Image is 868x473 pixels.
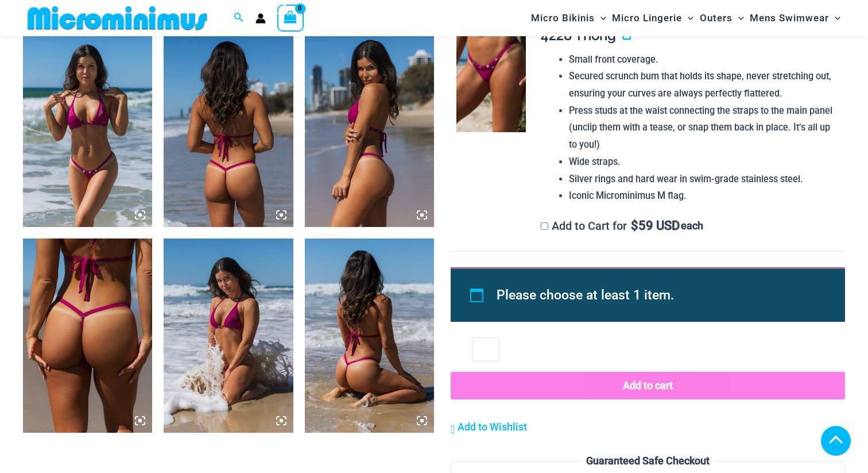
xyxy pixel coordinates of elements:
[569,68,836,102] li: Secured scrunch bum that holds its shape, never stretching out, ensuring your curves are always p...
[531,3,595,33] span: Micro Bikinis
[829,3,840,33] span: Menu Toggle
[541,222,548,230] input: Add to Cart for$59 USD each
[456,28,526,132] img: Tight Rope Pink 4228 Thong
[569,171,836,188] li: Silver rings and hard wear in swim-grade stainless steel.
[582,452,714,470] legend: Guaranteed Safe Checkout
[234,11,244,25] a: Search icon link
[305,239,434,433] img: Tight Rope Pink 319 Top 4212 Micro
[472,337,499,362] input: Product quantity
[609,3,696,33] a: Micro LingerieMenu ToggleMenu Toggle
[747,3,843,33] a: Mens SwimwearMenu ToggleMenu Toggle
[458,421,527,433] span: Add to Wishlist
[612,3,682,33] span: Micro Lingerie
[750,3,829,33] span: Mens Swimwear
[23,5,212,31] img: MM SHOP LOGO FLAT
[164,33,293,227] img: Tight Rope Pink 319 Top 4212 Micro
[697,3,747,33] a: OutersMenu ToggleMenu Toggle
[631,218,638,233] span: $
[733,3,744,33] span: Menu Toggle
[451,418,527,436] a: Add to Wishlist
[528,3,609,33] a: Micro BikinisMenu ToggleMenu Toggle
[569,51,836,68] li: Small front coverage.
[451,372,845,399] button: Add to cart
[700,3,733,33] span: Outers
[681,220,703,232] span: each
[569,153,836,171] li: Wide straps.
[255,13,266,24] a: Account icon link
[682,3,693,33] span: Menu Toggle
[526,2,845,34] nav: Site Navigation
[541,27,616,44] span: 4228 Thong
[305,33,434,227] img: Tight Rope Pink 319 Top 4212 Micro
[631,220,680,232] span: 59 USD
[541,219,703,233] label: Add to Cart for
[569,102,836,153] li: Press studs at the waist connecting the straps to the main panel (unclip them with a tease, or sn...
[569,187,836,205] li: Iconic Microminimus M flag.
[497,282,819,309] li: Please choose at least 1 item.
[164,239,293,433] img: Tight Rope Pink 319 Top 4212 Micro
[595,3,606,33] span: Menu Toggle
[23,239,152,433] img: Tight Rope Pink 319 4212 Micro
[277,5,304,31] a: View Shopping Cart, empty
[23,33,152,227] img: Tight Rope Pink 319 Top 4212 Micro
